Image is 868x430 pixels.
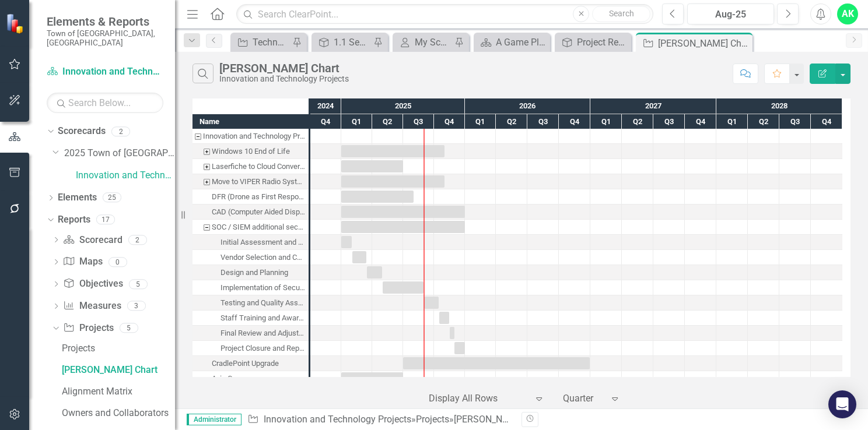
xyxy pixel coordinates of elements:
[434,114,465,129] div: Q4
[192,220,309,235] div: SOC / SIEM additional security enhancements
[811,114,842,129] div: Q4
[192,174,309,189] div: Task: Start date: 2025-01-01 End date: 2025-10-31
[47,15,163,29] span: Elements & Reports
[219,62,349,75] div: [PERSON_NAME] Chart
[47,93,163,113] input: Search Below...
[212,220,305,235] div: SOC / SIEM additional security enhancements
[64,147,175,160] a: 2025 Town of [GEOGRAPHIC_DATA]
[454,414,548,425] div: [PERSON_NAME] Chart
[341,236,352,248] div: Task: Start date: 2025-01-01 End date: 2025-01-31
[341,206,465,218] div: Task: Start date: 2025-01-01 End date: 2025-12-31
[192,174,309,189] div: Move to VIPER Radio System
[96,214,115,224] div: 17
[192,205,309,220] div: Task: Start date: 2025-01-01 End date: 2025-12-31
[212,174,305,189] div: Move to VIPER Radio System
[63,322,113,335] a: Projects
[220,311,305,326] div: Staff Training and Awareness Programs
[59,382,175,401] a: Alignment Matrix
[496,35,547,50] div: A Game Plan for the Future
[622,114,653,129] div: Q2
[716,98,842,114] div: 2028
[192,114,309,129] div: Name
[76,169,175,182] a: Innovation and Technology Projects
[192,295,309,311] div: Task: Start date: 2025-09-01 End date: 2025-10-15
[212,371,257,386] div: Axis Cameras
[192,235,309,250] div: Task: Start date: 2025-01-01 End date: 2025-01-31
[590,98,716,114] div: 2027
[192,311,309,326] div: Staff Training and Awareness Programs
[465,98,590,114] div: 2026
[341,221,465,233] div: Task: Start date: 2025-01-01 End date: 2025-12-31
[192,311,309,326] div: Task: Start date: 2025-10-16 End date: 2025-11-15
[341,114,372,129] div: Q1
[59,339,175,358] a: Projects
[62,343,175,354] div: Projects
[192,356,309,371] div: CradlePoint Upgrade
[220,326,305,341] div: Final Review and Adjustments
[658,36,750,51] div: [PERSON_NAME] Chart
[527,114,559,129] div: Q3
[779,114,811,129] div: Q3
[220,295,305,311] div: Testing and Quality Assurance
[192,371,309,386] div: Axis Cameras
[62,365,175,375] div: [PERSON_NAME] Chart
[120,323,138,333] div: 5
[236,4,653,24] input: Search ClearPoint...
[220,280,305,295] div: Implementation of Security Enhancements
[341,175,444,188] div: Task: Start date: 2025-01-01 End date: 2025-10-31
[558,35,628,50] a: Project Report
[192,144,309,159] div: Windows 10 End of Life
[63,277,123,291] a: Objectives
[192,341,309,356] div: Project Closure and Reporting
[192,280,309,295] div: Implementation of Security Enhancements
[403,357,590,369] div: Task: Start date: 2025-06-30 End date: 2026-12-30
[128,235,147,245] div: 2
[192,326,309,341] div: Final Review and Adjustments
[341,191,414,203] div: Task: Start date: 2025-01-01 End date: 2025-07-31
[685,114,716,129] div: Q4
[439,312,449,324] div: Task: Start date: 2025-10-16 End date: 2025-11-15
[219,75,349,83] div: Innovation and Technology Projects
[58,213,90,227] a: Reports
[103,193,121,203] div: 25
[192,295,309,311] div: Testing and Quality Assurance
[372,114,403,129] div: Q2
[62,408,175,418] div: Owners and Collaborators
[58,125,106,138] a: Scorecards
[691,8,770,22] div: Aug-25
[310,114,341,129] div: Q4
[59,404,175,422] a: Owners and Collaborators
[192,280,309,295] div: Task: Start date: 2025-05-01 End date: 2025-08-31
[192,159,309,174] div: Task: Start date: 2025-01-01 End date: 2025-06-30
[264,414,411,425] a: Innovation and Technology Projects
[220,265,288,280] div: Design and Planning
[63,255,102,269] a: Maps
[192,265,309,280] div: Design and Planning
[62,386,175,397] div: Alignment Matrix
[192,235,309,250] div: Initial Assessment and Requirements
[477,35,547,50] a: A Game Plan for the Future
[192,129,309,144] div: Innovation and Technology Projects
[212,159,305,174] div: Laserfiche to Cloud Conversion for Public Portal
[383,281,423,294] div: Task: Start date: 2025-05-01 End date: 2025-08-31
[212,189,305,205] div: DFR (Drone as First Responder)
[653,114,685,129] div: Q3
[192,144,309,159] div: Task: Start date: 2025-01-01 End date: 2025-10-31
[192,189,309,205] div: DFR (Drone as First Responder)
[592,6,650,22] button: Search
[192,220,309,235] div: Task: Start date: 2025-01-01 End date: 2025-12-31
[352,251,366,263] div: Task: Start date: 2025-02-01 End date: 2025-03-15
[47,29,163,48] small: Town of [GEOGRAPHIC_DATA], [GEOGRAPHIC_DATA]
[837,3,858,24] button: AK
[716,114,748,129] div: Q1
[129,279,148,289] div: 5
[187,414,242,425] span: Administrator
[63,234,122,247] a: Scorecard
[424,297,439,309] div: Task: Start date: 2025-09-01 End date: 2025-10-15
[192,159,309,174] div: Laserfiche to Cloud Conversion for Public Portal
[341,372,403,385] div: Task: Start date: 2025-01-01 End date: 2025-06-30
[310,98,341,114] div: 2024
[220,341,305,356] div: Project Closure and Reporting
[341,98,465,114] div: 2025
